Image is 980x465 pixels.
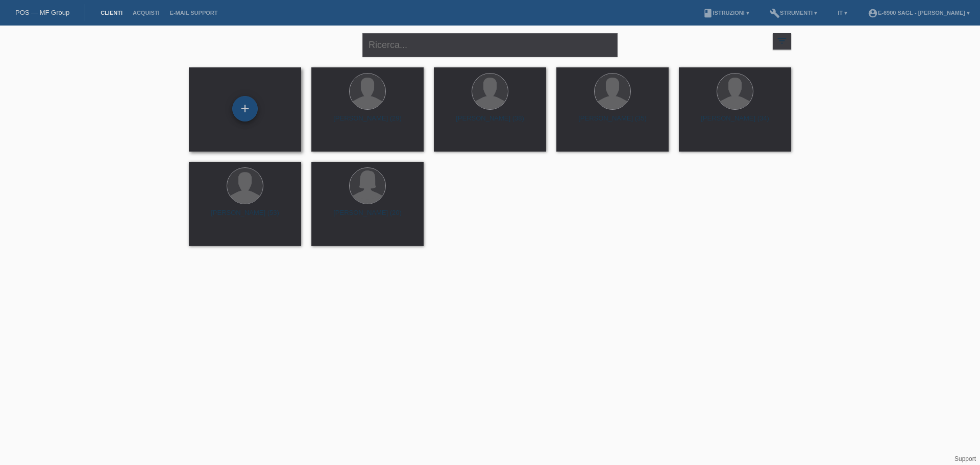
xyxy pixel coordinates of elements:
[868,8,878,18] i: account_circle
[15,9,69,16] a: POS — MF Group
[165,10,223,16] a: E-mail Support
[703,8,713,18] i: book
[770,8,780,18] i: build
[954,455,976,462] a: Support
[863,10,975,16] a: account_circleE-6900 Sagl - [PERSON_NAME] ▾
[832,10,852,16] a: IT ▾
[128,10,165,16] a: Acquisti
[362,33,618,57] input: Ricerca...
[687,114,783,131] div: [PERSON_NAME] (34)
[698,10,754,16] a: bookIstruzioni ▾
[197,209,293,225] div: [PERSON_NAME] (53)
[95,10,128,16] a: Clienti
[765,10,822,16] a: buildStrumenti ▾
[233,100,257,117] div: Registrare cliente
[442,114,538,131] div: [PERSON_NAME] (38)
[776,35,788,46] i: filter_list
[320,114,415,131] div: [PERSON_NAME] (29)
[320,209,415,225] div: [PERSON_NAME] (20)
[565,114,660,131] div: [PERSON_NAME] (35)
